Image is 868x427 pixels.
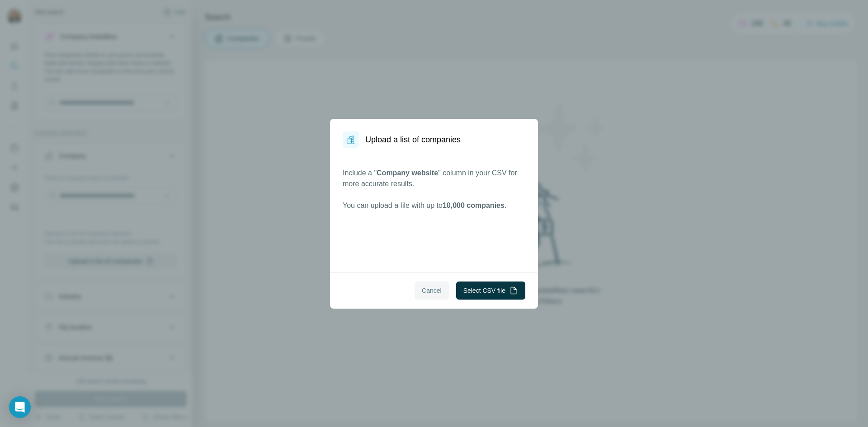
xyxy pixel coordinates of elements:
span: Cancel [422,286,442,295]
h1: Upload a list of companies [365,133,461,146]
button: Cancel [415,282,449,300]
div: Open Intercom Messenger [9,396,31,418]
span: 10,000 companies [443,202,505,209]
p: You can upload a file with up to . [343,200,525,211]
p: Include a " " column in your CSV for more accurate results. [343,168,525,189]
button: Select CSV file [456,282,525,300]
span: Company website [377,169,438,177]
